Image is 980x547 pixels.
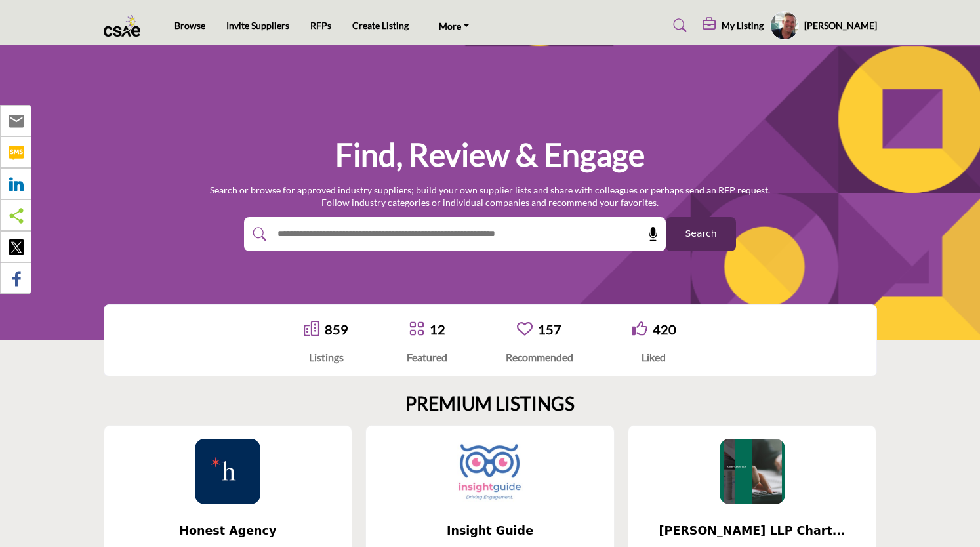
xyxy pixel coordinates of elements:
a: Create Listing [352,20,409,31]
span: [PERSON_NAME] LLP Chart... [648,522,857,539]
button: Search [666,217,736,251]
div: Recommended [506,350,573,365]
div: Featured [407,350,447,365]
a: 157 [538,321,561,337]
img: Kriens-LaRose LLP Chartered Professional Accountants [720,439,785,504]
span: Search [685,227,716,241]
div: Listings [304,350,348,365]
a: Search [661,15,695,36]
a: RFPs [310,20,331,31]
img: Insight Guide [457,439,523,504]
button: Show hide supplier dropdown [770,11,799,40]
div: Liked [632,350,676,365]
a: 12 [430,321,445,337]
i: Go to Liked [632,321,647,336]
p: Search or browse for approved industry suppliers; build your own supplier lists and share with co... [210,184,770,209]
h2: PREMIUM LISTINGS [405,393,575,415]
a: Browse [174,20,205,31]
h5: [PERSON_NAME] [804,19,877,32]
span: Insight Guide [386,522,594,539]
h1: Find, Review & Engage [335,134,645,175]
a: Go to Recommended [517,321,533,338]
a: 859 [325,321,348,337]
a: Go to Featured [409,321,424,338]
img: Site Logo [104,15,148,37]
a: Invite Suppliers [226,20,289,31]
img: Honest Agency [195,439,260,504]
span: Honest Agency [124,522,333,539]
a: More [430,16,478,35]
a: 420 [653,321,676,337]
div: My Listing [703,18,764,33]
h5: My Listing [722,20,764,31]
